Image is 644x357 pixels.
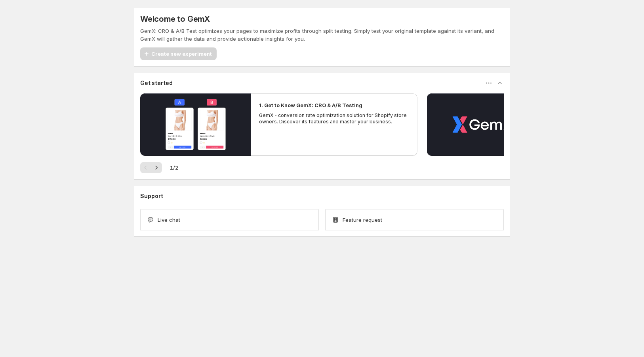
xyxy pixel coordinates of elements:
p: GemX - conversion rate optimization solution for Shopify store owners. Discover its features and ... [259,112,410,125]
h2: 1. Get to Know GemX: CRO & A/B Testing [259,101,362,109]
span: Feature request [343,216,382,224]
p: GemX: CRO & A/B Test optimizes your pages to maximize profits through split testing. Simply test ... [140,27,504,43]
span: Live chat [158,216,180,224]
h3: Get started [140,79,173,87]
h3: Support [140,192,163,200]
h5: Welcome to GemX [140,14,210,24]
span: 1 / 2 [170,164,178,172]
